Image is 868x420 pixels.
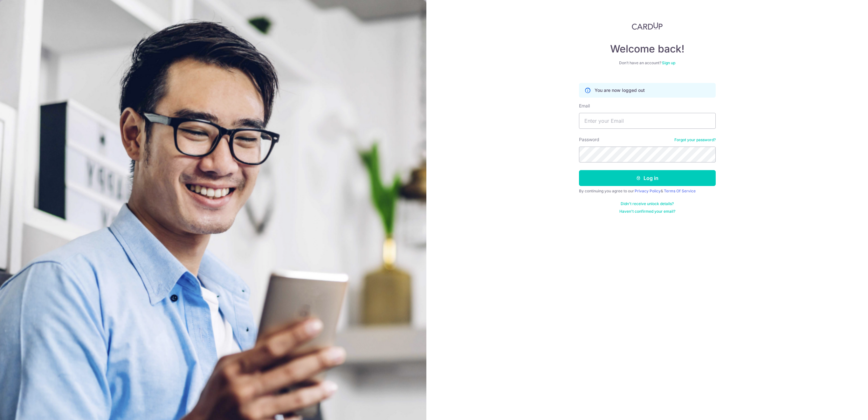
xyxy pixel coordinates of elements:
a: Terms Of Service [664,189,696,193]
h4: Welcome back! [579,43,716,55]
a: Haven't confirmed your email? [619,209,675,214]
a: Forgot your password? [674,137,716,142]
div: By continuing you agree to our & [579,189,716,194]
label: Password [579,136,599,143]
button: Log in [579,170,716,186]
div: Don’t have an account? [579,60,716,65]
label: Email [579,103,590,109]
a: Didn't receive unlock details? [621,201,674,206]
a: Sign up [662,60,675,65]
a: Privacy Policy [635,189,661,193]
input: Enter your Email [579,113,716,129]
img: CardUp Logo [632,22,663,30]
p: You are now logged out [595,87,645,93]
